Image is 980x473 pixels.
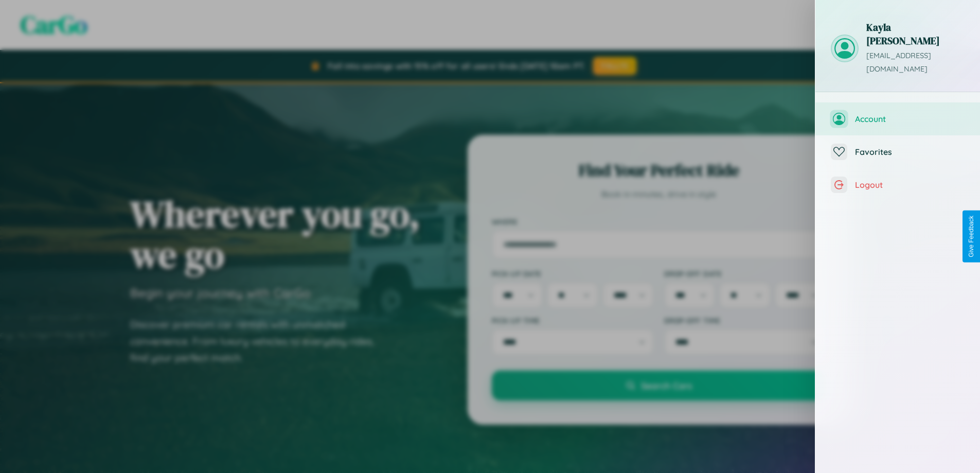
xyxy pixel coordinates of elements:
[815,135,980,168] button: Favorites
[815,102,980,135] button: Account
[866,49,965,76] p: [EMAIL_ADDRESS][DOMAIN_NAME]
[855,147,965,157] span: Favorites
[815,168,980,201] button: Logout
[855,114,965,124] span: Account
[968,216,975,257] div: Give Feedback
[866,21,965,47] h3: Kayla [PERSON_NAME]
[855,180,965,190] span: Logout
